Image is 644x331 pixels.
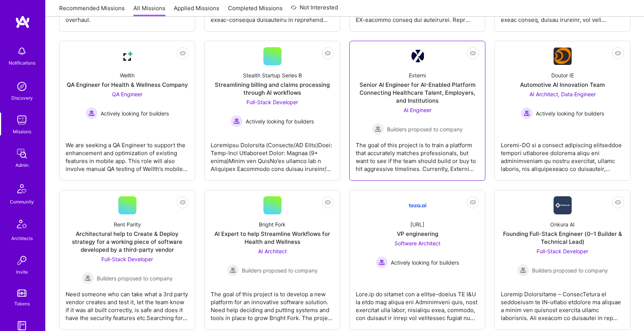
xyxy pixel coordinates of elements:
img: Builders proposed to company [227,264,239,276]
div: Automotive AI Innovation Team [520,81,605,89]
span: Software Architect [395,240,441,246]
span: Builders proposed to company [97,274,173,282]
img: Builders proposed to company [517,264,529,276]
i: icon EyeClosed [615,50,621,56]
i: icon EyeClosed [470,199,476,205]
img: Builders proposed to company [372,123,384,135]
img: teamwork [14,112,29,128]
div: Lore.ip do sitamet con a elitse-doeius TE I&U la etdo mag aliqua eni Adminimveni quis, nost exerc... [356,284,479,322]
div: Rent Parity [114,220,141,228]
div: Loremipsu Dolorsita (Consecte/AD Elits)Doei: Temp-Inci Utlaboreet Dolor: Magnaa (9+ enima)Minim v... [211,135,334,173]
div: [URL] [410,220,424,228]
div: The goal of this project is to train a platform that accurately matches professionals, but want t... [356,135,479,173]
span: Full-Stack Developer [246,99,298,105]
img: Company Logo [408,196,427,214]
a: All Missions [133,4,165,17]
img: Company Logo [554,196,572,214]
i: icon EyeClosed [180,199,186,205]
span: AI Engineer [404,107,431,113]
span: AI Architect [258,248,287,254]
img: Actively looking for builders [231,115,243,127]
div: Admin [15,161,29,169]
div: Discovery [11,94,33,102]
div: QA Engineer for Health & Wellness Company [67,81,188,89]
div: Founding Full-Stack Engineer (0–1 Builder & Technical Lead) [501,230,624,246]
img: Community [13,180,31,198]
i: icon EyeClosed [615,199,621,205]
div: Stealth Startup Series B [243,71,302,79]
div: Need someone who can take what a 3rd party vendor creates and test it, let the team know if it wa... [66,284,189,322]
div: Loremip Dolorsitame – ConsecTetura el seddoeiusm te IN-utlabo etdolore ma aliquae a minim ven qui... [501,284,624,322]
i: icon EyeClosed [325,50,331,56]
div: Bright Fork [259,220,286,228]
div: Notifications [9,59,35,67]
div: Invite [16,268,28,276]
div: We are seeking a QA Engineer to support the enhancement and optimization of existing features in ... [66,135,189,173]
img: discovery [14,79,29,94]
span: QA Engineer [112,91,142,97]
a: Company LogoOnkura AIFounding Full-Stack Engineer (0–1 Builder & Technical Lead)Full-Stack Develo... [501,196,624,323]
span: Builders proposed to company [242,266,318,274]
div: Wellth [120,71,135,79]
span: Actively looking for builders [101,109,169,117]
div: Senior AI Engineer for AI-Enabled Platform Connecting Healthcare Talent, Employers, and Institutions [356,81,479,105]
div: Tokens [14,300,30,308]
div: Streamlining billing and claims processing through AI workflows [211,81,334,97]
div: The goal of this project is to develop a new platform for an innovative software solution. Need h... [211,284,334,322]
img: logo [15,15,30,29]
span: Builders proposed to company [532,266,608,274]
a: Applied Missions [174,4,219,17]
a: Rent ParityArchitectural help to Create & Deploy strategy for a working piece of software develop... [66,196,189,323]
span: Actively looking for builders [246,117,314,125]
img: Company Logo [411,50,424,63]
div: Community [10,198,34,206]
div: Onkura AI [550,220,575,228]
div: Doutor IE [551,71,574,79]
div: Missions [13,128,31,135]
img: Actively looking for builders [521,107,533,119]
i: icon EyeClosed [325,199,331,205]
span: Full-Stack Developer [537,248,588,254]
i: icon EyeClosed [470,50,476,56]
a: Bright ForkAI Expert to help Streamline Workflows for Health and WellnessAI Architect Builders pr... [211,196,334,323]
a: Company LogoDoutor IEAutomotive AI Innovation TeamAI Architect, Data Engineer Actively looking fo... [501,47,624,174]
a: Completed Missions [228,4,283,17]
img: Company Logo [118,47,136,65]
a: Not Interested [291,3,338,17]
img: tokens [17,289,26,297]
span: AI Architect, Data Engineer [529,91,596,97]
img: admin teamwork [14,146,29,161]
img: Company Logo [554,48,572,65]
div: AI Expert to help Streamline Workflows for Health and Wellness [211,230,334,246]
a: Company Logo[URL]VP engineeringSoftware Architect Actively looking for buildersActively looking f... [356,196,479,323]
img: Builders proposed to company [82,272,94,284]
img: Actively looking for builders [86,107,98,119]
span: Actively looking for builders [391,259,459,266]
img: Actively looking for builders [376,256,388,268]
a: Recommended Missions [59,4,125,17]
div: Externi [409,71,426,79]
span: Actively looking for builders [536,109,604,117]
a: Company LogoExterniSenior AI Engineer for AI-Enabled Platform Connecting Healthcare Talent, Emplo... [356,47,479,174]
a: Stealth Startup Series BStreamlining billing and claims processing through AI workflowsFull-Stack... [211,47,334,174]
img: Invite [14,253,29,268]
span: Builders proposed to company [387,125,463,133]
span: Full-Stack Developer [101,256,153,262]
img: Architects [13,216,31,234]
i: icon EyeClosed [180,50,186,56]
div: Architects [11,234,33,242]
div: VP engineering [397,230,438,238]
div: Architectural help to Create & Deploy strategy for a working piece of software developed by a thi... [66,230,189,254]
div: Loremi-DO si a consect adipiscing elitseddoe tempori utlaboree dolorema aliqu eni adminimveniam q... [501,135,624,173]
a: Company LogoWellthQA Engineer for Health & Wellness CompanyQA Engineer Actively looking for build... [66,47,189,174]
img: bell [14,44,29,59]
